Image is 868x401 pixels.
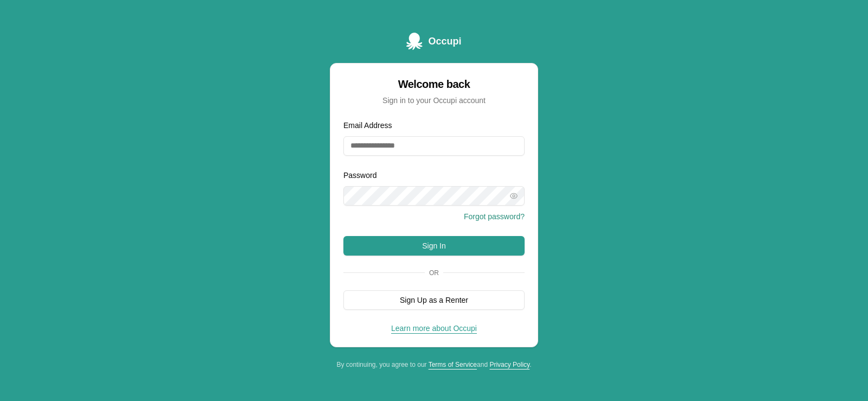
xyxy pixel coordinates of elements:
button: Sign Up as a Renter [343,290,525,310]
a: Learn more about Occupi [391,324,477,333]
label: Password [343,171,376,180]
label: Email Address [343,121,392,130]
span: Occupi [428,34,461,49]
a: Occupi [406,33,461,50]
span: Or [425,269,443,277]
a: Privacy Policy [489,361,529,368]
div: Welcome back [343,77,525,92]
a: Terms of Service [429,361,477,368]
button: Forgot password? [464,211,525,222]
div: By continuing, you agree to our and . [330,360,538,369]
div: Sign in to your Occupi account [343,95,525,106]
button: Sign In [343,236,525,256]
